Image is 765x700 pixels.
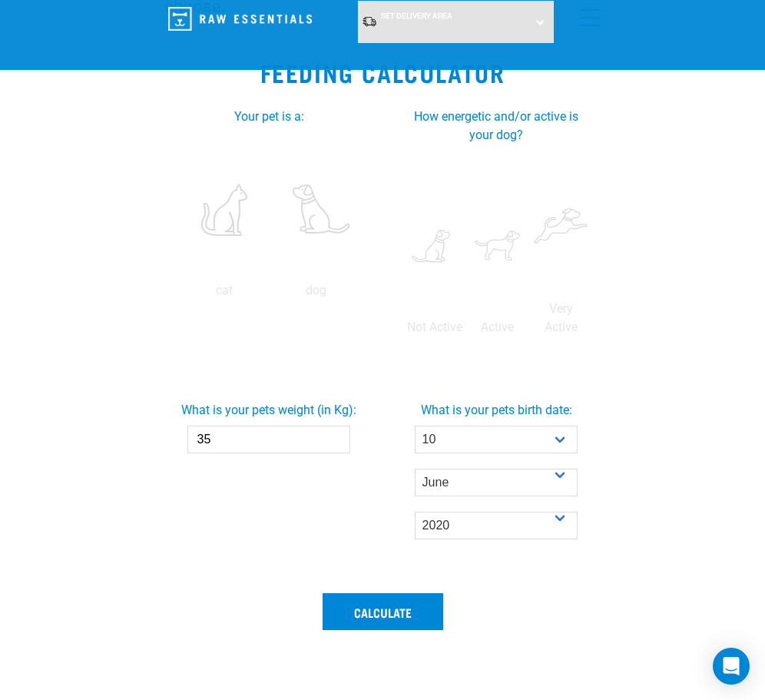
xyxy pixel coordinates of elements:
div: Open Intercom Messenger [713,648,750,685]
p: cat [181,281,267,300]
p: Not Active [406,318,462,337]
img: van-moving.png [362,15,377,28]
h2: Feeding Calculator [18,58,747,86]
label: What is your pets weight (in Kg): [152,401,386,420]
p: dog [273,281,359,300]
img: Raw Essentials Logo [168,7,312,31]
label: What is your pets birth date: [379,401,613,420]
label: How energetic and/or active is your dog? [401,108,591,144]
label: Your pet is a: [174,108,364,126]
p: Very Active [532,300,589,337]
p: Active [469,318,526,337]
button: Calculate [323,593,443,630]
span: Set Delivery Area [381,12,452,20]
